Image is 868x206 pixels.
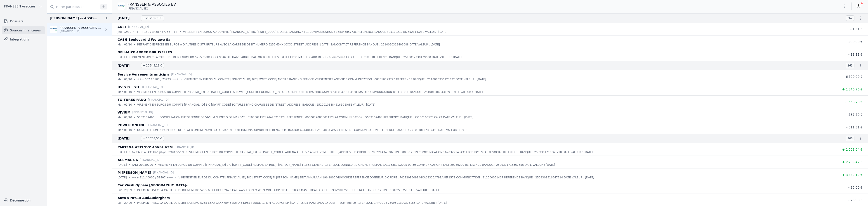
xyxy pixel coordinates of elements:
p: DOMICILIATION EUROPEENNE DE POWER ONLINE NUMERO DE MANDAT : ME1066795DOM001 REFERENCE : MERCATOR-... [137,128,469,132]
span: 260 [846,136,854,141]
p: mer. 01/10 [118,77,132,82]
div: [PERSON_NAME] & ASSOCIES SRL [50,15,97,21]
p: jeu. 02/10 [118,30,131,34]
input: Filtrer par dossier... [47,3,99,11]
div: • [134,201,135,205]
p: mer. 01/10 [118,102,132,107]
p: Car Wash Oppem [GEOGRAPHIC_DATA]- [118,182,188,188]
p: PARTENA ASTI SVZ ASVBL VZM [118,144,173,150]
div: • [134,42,135,47]
p: +++ 911 / 0000 / 51407 +++ [132,175,173,180]
p: FAKT 20250290 [132,163,153,167]
p: VIREMENT EN EUROS DU COMPTE [FINANCIAL_ID] BIC [SWIFT_CODE] PARTENA ASTI SVZ ASVBL VZM [STREET_AD... [189,150,593,154]
span: 261 [846,63,854,68]
p: [DATE] [118,150,127,154]
p: [FINANCIAL_ID] [132,110,153,115]
p: +++ 087 / 0105 / 73723 +++ [137,77,179,82]
span: + 1 846,76 € [842,88,863,91]
p: DV STYLISTE [118,84,140,90]
p: lun. 29/09 [118,188,132,192]
p: +++ 138 / 3438 / 57736 +++ [137,30,178,34]
span: + 20 230,79 € [141,15,164,21]
div: • [133,30,135,34]
p: VIREMENT EN EUROS AU COMPTE [FINANCIAL_ID] BIC [SWIFT_CODE] MOBILE BANKING SERVICE VERSEMENTS ANT... [184,77,486,82]
span: + 20 545,21 € [141,63,164,68]
p: lun. 29/09 [118,201,132,205]
p: FRANSSEN & ASSOCIES BV [60,26,102,30]
span: + 1 063,64 € [842,148,863,151]
div: • [134,102,135,107]
p: mer. 01/10 [118,42,132,47]
span: - 587,50 € [846,113,863,116]
p: M [PERSON_NAME] [118,170,151,175]
div: • [186,150,187,154]
img: FINTRO_BE_BUSINESS_GEBABEBB.png [50,26,57,33]
p: ACEMAL SA [118,157,138,163]
span: [DATE] [118,15,139,21]
p: [FINANCIAL_ID] [60,30,102,33]
p: FRANSSEN & ASSOCIES BV [127,2,176,7]
span: [FINANCIAL_ID] [127,7,148,10]
div: • [180,30,181,34]
p: CASH Boulevard d Woluwe Sa [118,37,170,42]
p: [FINANCIAL_ID] [153,170,174,175]
span: - 6 500,00 € [844,75,863,78]
p: VIREMENT EN EUROS DU COMPTE [FINANCIAL_ID] BIC [SWIFT_CODE] TOITURES PANO CHAUSSEE DE [STREET_ADD... [137,102,375,107]
p: POWER ONLINE [118,122,145,128]
p: [FINANCIAL_ID] [140,158,160,162]
p: Auto 5 Nr514 AudAuderghem [118,195,170,201]
p: VIREMENT EN EUROS DU COMPTE [FINANCIAL_ID] BIC [SWIFT_CODE] DV [SWIFT_CODE][GEOGRAPHIC_DATA] D'OR... [137,90,483,94]
p: [DATE] [118,175,127,180]
span: - 1,31 € [850,27,863,31]
p: VIREMENT EN EUROS DU COMPTE [FINANCIAL_ID] BIC [SWIFT_CODE] ACEMAL SA RUE J.-[PERSON_NAME] 1 1332... [158,163,555,167]
p: VIREMENT EN EUROS DU COMPTE [FINANCIAL_ID] BIC [SWIFT_CODE] M [PERSON_NAME] SINT-ANNALAAN 196 180... [179,175,594,180]
span: + 558,73 € [845,100,863,104]
p: TOITURES PANO [118,97,146,102]
div: • [129,150,130,154]
div: • [129,163,130,167]
div: • [134,115,135,120]
p: 4411 [118,24,126,30]
p: [FINANCIAL_ID] [171,72,192,77]
a: Sources financières [2,26,45,34]
span: + 25 738,53 € [141,136,164,141]
p: [FINANCIAL_ID] [142,85,163,89]
span: [DATE] [118,136,139,141]
img: FINTRO_BE_BUSINESS_GEBABEBB.png [118,2,125,10]
p: RETRAIT D'ESPECES EN EUROS A D'AUTRES DISTRIBUTEURS AVEC LA CARTE DE DEBIT NUMERO 5255 65XX XXXX ... [137,42,440,47]
p: [FINANCIAL_ID] [147,123,168,127]
p: 5502152494 [137,115,154,120]
a: FRANSSEN & ASSOCIES BV [FINANCIAL_ID] [47,23,112,36]
p: Service Versements anticip s [118,72,169,77]
p: [FINANCIAL_ID] [148,97,169,102]
span: - 511,31 € [846,125,863,129]
p: PAIEMENT AVEC LA CARTE DE DEBIT NUMERO 5255 65XX XXXX 2628 CAR WASH OPPEM WEZEMBEEK-OPP [DATE] 10... [137,188,439,192]
div: • [155,163,156,167]
span: FRANSSEN Associés [4,4,35,9]
p: mer. 01/10 [118,90,132,94]
div: • [134,128,135,132]
p: DELHAIZE ARBRE BBRUXELLES [118,50,172,55]
span: - 23,99 € [848,198,863,202]
a: Intégrations [2,35,45,43]
span: - 35,00 € [848,186,863,189]
p: mer. 01/10 [118,115,132,120]
p: [FINANCIAL_ID] [128,25,149,29]
p: 67032214343: Trop paye Statut Social [132,150,184,154]
div: • [175,175,177,180]
span: - 13,11 € [848,53,863,56]
div: • [156,115,158,120]
span: + 2 259,47 € [842,160,863,164]
div: • [129,175,130,180]
p: DOMICILIATION EUROPEENNE DE VIVIUM NUMERO DE MANDAT : 3105502152494A20210224 REFERENCE : 00000790... [160,115,473,120]
div: • [134,77,135,82]
span: [DATE] [118,63,139,68]
span: + 3 332,12 € [842,173,863,177]
p: VIVIUM [118,110,130,115]
p: [FINANCIAL_ID] [175,145,195,149]
span: - 300,00 € [846,40,863,44]
div: • [134,90,135,94]
p: PAIEMENT AVEC LA CARTE DE DEBIT NUMERO 5255 65XX XXXX 9046 AUTO 5 NR514 AUDERGHEM AUDERGHEM [DATE... [137,201,447,205]
p: [DATE] [118,55,127,59]
div: • [134,188,135,192]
